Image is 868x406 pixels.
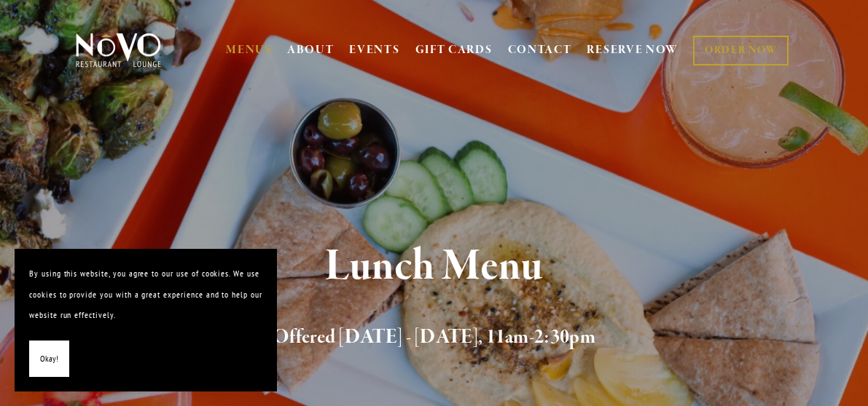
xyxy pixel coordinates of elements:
span: Okay! [40,349,58,370]
a: GIFT CARDS [415,36,493,64]
p: By using this website, you agree to our use of cookies. We use cookies to provide you with a grea... [29,263,262,326]
img: Novo Restaurant &amp; Lounge [73,32,164,68]
a: EVENTS [349,43,399,57]
a: RESERVE NOW [587,36,679,64]
h2: Offered [DATE] - [DATE], 11am-2:30pm [95,322,773,353]
a: MENUS [226,43,272,57]
h1: Lunch Menu [95,243,773,290]
section: Cookie banner [15,249,277,391]
a: ABOUT [287,43,335,57]
button: Okay! [29,341,69,378]
a: CONTACT [508,36,572,64]
a: ORDER NOW [693,36,789,65]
